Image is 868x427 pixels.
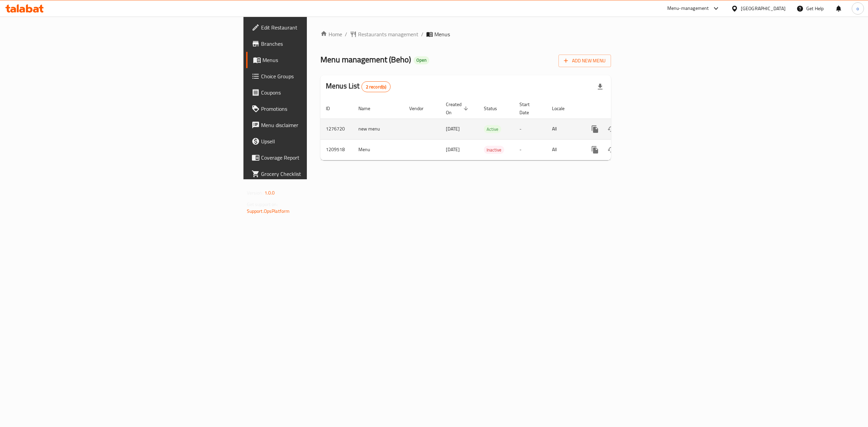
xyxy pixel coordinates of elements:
[261,121,383,129] span: Menu disclaimer
[247,207,290,216] a: Support.OpsPlatform
[246,101,389,117] a: Promotions
[414,57,429,63] span: Open
[434,30,450,38] span: Menus
[326,104,339,113] span: ID
[246,149,389,166] a: Coverage Report
[264,188,275,197] span: 1.0.0
[246,117,389,133] a: Menu disclaimer
[261,137,383,145] span: Upsell
[261,23,383,32] span: Edit Restaurant
[261,72,383,80] span: Choice Groups
[320,98,657,160] table: enhanced table
[581,98,657,119] th: Actions
[547,119,581,139] td: All
[514,119,547,139] td: -
[421,30,423,38] li: /
[358,104,379,113] span: Name
[484,146,504,154] span: Inactive
[246,52,389,68] a: Menus
[547,139,581,160] td: All
[261,170,383,178] span: Grocery Checklist
[519,100,538,117] span: Start Date
[262,56,383,64] span: Menus
[603,121,619,137] button: Change Status
[484,125,501,133] span: Active
[261,154,383,162] span: Coverage Report
[246,68,389,84] a: Choice Groups
[484,125,501,133] div: Active
[741,5,786,12] div: [GEOGRAPHIC_DATA]
[261,40,383,48] span: Branches
[564,57,606,65] span: Add New Menu
[856,5,859,12] span: o
[558,55,611,67] button: Add New Menu
[246,19,389,36] a: Edit Restaurant
[667,4,709,13] div: Menu-management
[261,88,383,97] span: Coupons
[361,81,391,92] div: Total records count
[587,121,603,137] button: more
[587,142,603,158] button: more
[409,104,432,113] span: Vendor
[362,84,391,90] span: 2 record(s)
[446,100,470,117] span: Created On
[246,133,389,149] a: Upsell
[246,36,389,52] a: Branches
[414,56,429,64] div: Open
[247,200,278,209] span: Get support on:
[261,105,383,113] span: Promotions
[592,79,608,95] div: Export file
[446,145,460,154] span: [DATE]
[446,124,460,133] span: [DATE]
[246,84,389,101] a: Coupons
[320,30,611,38] nav: breadcrumb
[552,104,573,113] span: Locale
[246,166,389,182] a: Grocery Checklist
[247,188,263,197] span: Version:
[484,104,506,113] span: Status
[514,139,547,160] td: -
[326,81,391,92] h2: Menus List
